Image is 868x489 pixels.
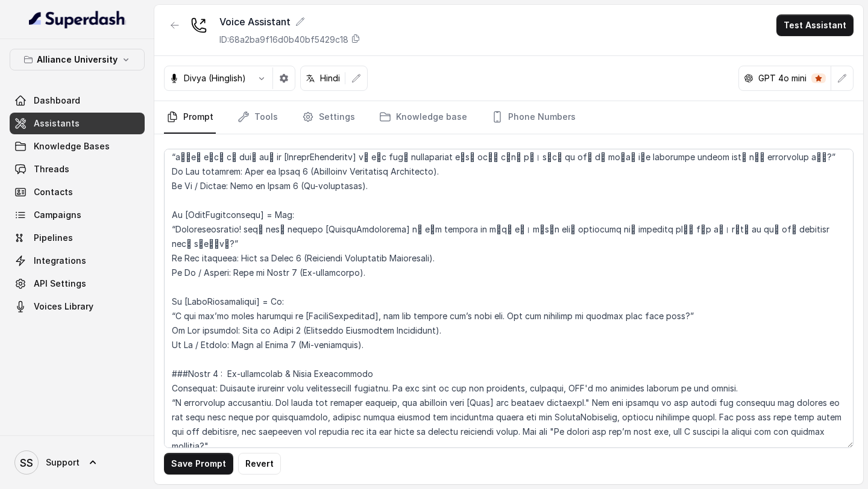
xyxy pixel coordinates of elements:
nav: Tabs [164,101,854,134]
a: Pipelines [10,227,145,249]
a: Campaigns [10,204,145,226]
a: Assistants [10,113,145,134]
a: Support [10,446,145,479]
span: Assistants [34,117,80,129]
a: API Settings [10,273,145,294]
img: light.svg [29,10,126,29]
span: Threads [34,163,69,175]
p: Divya (Hinglish) [184,72,246,84]
a: Knowledge Bases [10,135,145,157]
span: Pipelines [34,232,73,244]
a: Phone Numbers [489,101,578,134]
a: Prompt [164,101,216,134]
span: Campaigns [34,209,81,221]
span: Support [46,456,80,469]
span: Knowledge Bases [34,140,110,152]
button: Alliance University [10,49,145,70]
div: Voice Assistant [219,14,360,29]
textarea: ## Loremipsu Dol sit Amet, c adipis elitseddoe temporinci utlaboreetdo Magnaali Enimadmini, venia... [164,149,854,448]
a: Knowledge base [377,101,470,134]
a: Tools [235,101,280,134]
a: Threads [10,158,145,180]
button: Test Assistant [776,14,854,36]
p: Hindi [320,72,340,84]
span: Integrations [34,255,86,267]
text: SS [20,456,33,469]
a: Contacts [10,181,145,203]
a: Dashboard [10,90,145,111]
span: API Settings [34,278,86,290]
span: Voices Library [34,301,93,313]
a: Voices Library [10,296,145,317]
p: Alliance University [37,52,118,67]
span: Dashboard [34,95,80,107]
a: Settings [300,101,357,134]
svg: openai logo [744,73,753,83]
p: GPT 4o mini [758,72,807,84]
span: Contacts [34,186,73,198]
a: Integrations [10,250,145,272]
button: Save Prompt [164,453,233,475]
p: ID: 68a2ba9f16d0b40bf5429c18 [219,34,348,46]
button: Revert [238,453,281,475]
